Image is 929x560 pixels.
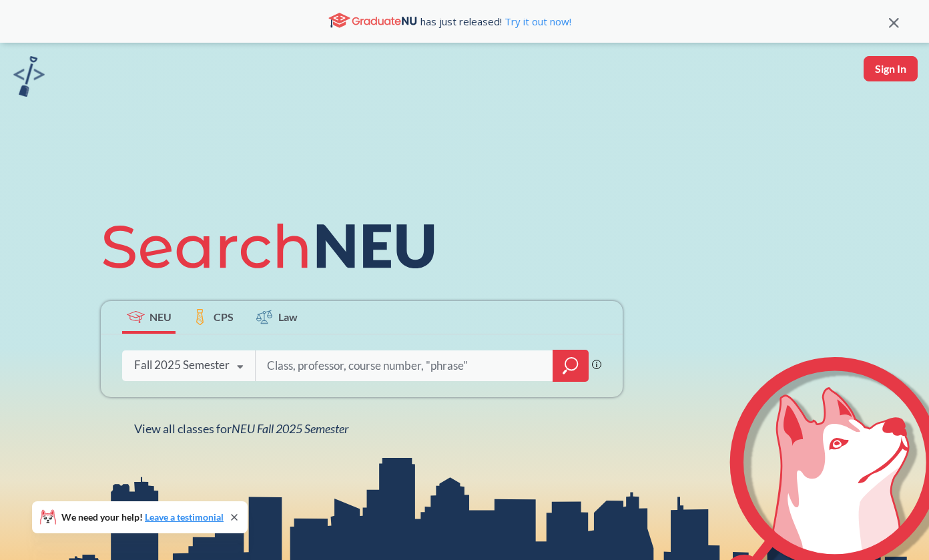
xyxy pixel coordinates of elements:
span: View all classes for [134,421,348,436]
div: magnifying glass [553,350,589,382]
svg: magnifying glass [563,356,579,375]
span: NEU [149,309,172,324]
span: CPS [214,309,234,324]
span: NEU Fall 2025 Semester [232,421,348,436]
a: Try it out now! [502,15,571,28]
span: Law [278,309,298,324]
input: Class, professor, course number, "phrase" [266,352,543,380]
img: sandbox logo [13,56,45,97]
span: has just released! [420,14,571,29]
div: Fall 2025 Semester [134,358,230,372]
a: Leave a testimonial [145,511,224,523]
button: Sign In [864,56,918,81]
span: We need your help! [61,513,224,522]
a: sandbox logo [13,56,45,101]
